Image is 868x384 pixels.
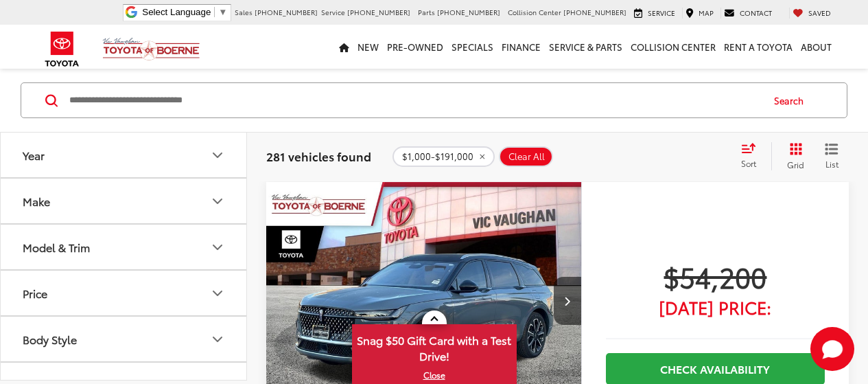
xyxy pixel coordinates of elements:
span: List [825,157,838,169]
a: Home [335,25,353,69]
div: Year [23,148,45,161]
span: Saved [808,8,831,18]
div: Year [209,147,226,163]
button: Clear All [499,146,553,166]
span: Grid [787,158,804,170]
a: Service & Parts: Opens in a new tab [545,25,626,69]
button: Model & TrimModel & Trim [1,225,248,269]
span: [PHONE_NUMBER] [437,7,500,17]
span: [PHONE_NUMBER] [563,7,626,17]
span: Sales [235,7,253,17]
span: $1,000-$191,000 [402,150,473,161]
button: Next image [554,277,581,325]
svg: Start Chat [810,327,854,371]
button: PricePrice [1,271,248,315]
span: [PHONE_NUMBER] [347,7,410,17]
div: Body Style [23,332,77,346]
a: Collision Center [626,25,720,69]
button: Body StyleBody Style [1,317,248,361]
a: Select Language​ [142,7,227,17]
span: Map [699,8,714,18]
div: Body Style [209,331,226,348]
div: Price [23,286,47,300]
a: My Saved Vehicles [789,8,834,19]
a: Check Availability [606,353,825,384]
span: [DATE] Price: [606,300,825,314]
button: Grid View [771,142,814,170]
a: Map [682,8,717,19]
span: Sort [741,157,756,169]
span: $54,200 [606,259,825,293]
a: Contact [720,8,775,19]
button: Search [761,83,823,117]
span: Service [321,7,345,17]
button: List View [814,142,849,170]
a: Pre-Owned [383,25,447,69]
div: Model & Trim [23,240,90,253]
span: Clear All [508,150,545,161]
a: Specials [447,25,497,69]
a: New [353,25,383,69]
button: MakeMake [1,179,248,223]
span: ▼ [218,7,227,17]
span: 281 vehicles found [266,147,371,163]
input: Search by Make, Model, or Keyword [68,84,761,117]
a: Rent a Toyota [720,25,797,69]
img: Toyota [36,27,88,71]
div: Model & Trim [209,239,226,256]
span: [PHONE_NUMBER] [255,7,318,17]
span: Snag $50 Gift Card with a Test Drive! [353,326,515,368]
a: Finance [497,25,545,69]
button: remove 1000-191000 [392,146,495,166]
span: Parts [418,7,435,17]
img: Vic Vaughan Toyota of Boerne [102,37,200,61]
div: Make [209,193,226,210]
span: Service [648,8,675,18]
span: Contact [740,8,772,18]
a: About [797,25,836,69]
a: Service [631,8,679,19]
div: Price [209,285,226,302]
span: Select Language [142,7,211,17]
button: Toggle Chat Window [810,327,854,371]
span: Collision Center [508,7,561,17]
button: Select sort value [734,142,771,170]
div: Make [23,194,50,207]
button: YearYear [1,133,248,177]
